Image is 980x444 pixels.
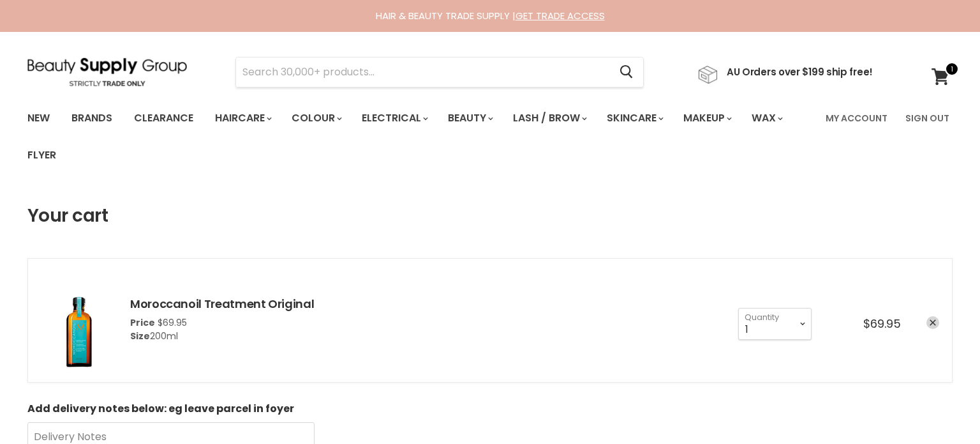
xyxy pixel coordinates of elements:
a: Colour [282,105,350,132]
a: Lash / Brow [503,105,595,132]
b: Add delivery notes below: eg leave parcel in foyer [27,401,294,416]
a: Brands [62,105,122,132]
ul: Main menu [18,100,818,174]
span: Size [130,330,150,342]
a: Makeup [674,105,739,132]
div: 200ml [130,330,314,343]
span: Price [130,316,155,329]
a: Sign Out [898,105,957,132]
a: remove Moroccanoil Treatment Original [926,316,939,329]
iframe: Gorgias live chat messenger [916,384,967,431]
span: $69.95 [158,316,187,329]
a: Moroccanoil Treatment Original [130,296,314,312]
div: HAIR & BEAUTY TRADE SUPPLY | [11,10,969,22]
input: Search [236,57,609,87]
nav: Main [11,100,969,174]
a: GET TRADE ACCESS [516,9,605,22]
a: Skincare [597,105,671,132]
a: My Account [818,105,895,132]
form: Product [235,57,644,88]
a: Wax [742,105,791,132]
a: Beauty [438,105,501,132]
a: Clearance [124,105,203,132]
select: Quantity [738,308,812,340]
button: Search [609,57,643,87]
a: Electrical [352,105,436,132]
a: Flyer [18,142,66,169]
a: Haircare [205,105,279,132]
img: Moroccanoil Treatment Original - 200ml [41,272,117,369]
a: New [18,105,59,132]
h1: Your cart [27,206,108,226]
span: $69.95 [863,316,901,332]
